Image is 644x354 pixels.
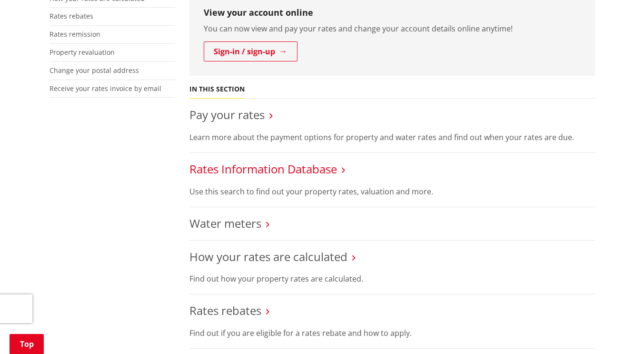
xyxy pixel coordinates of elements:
p: Use this search to find out your property rates, valuation and more. [189,186,595,197]
p: Find out if you are eligible for a rates rebate and how to apply. [189,327,595,339]
a: Pay your rates [189,107,265,122]
iframe: Messenger Launcher [600,314,634,348]
h3: View your account online [204,8,581,18]
a: Property revaluation [50,48,115,57]
a: Rates remission [50,30,100,39]
a: Water meters [189,215,261,231]
p: Learn more about the payment options for property and water rates and find out when your rates ar... [189,131,595,143]
a: Sign-in / sign-up [204,41,297,61]
a: Receive your rates invoice by email [50,84,161,93]
a: Rates rebates [189,303,261,318]
a: Top [10,334,44,354]
a: Change your postal address [50,66,139,75]
a: Rates rebates [50,11,93,20]
a: Rates Information Database [189,161,337,177]
p: You can now view and pay your rates and change your account details online anytime! [204,23,581,34]
a: How your rates are calculated [189,249,347,264]
h5: In this section [189,85,245,93]
p: Find out how your property rates are calculated. [189,273,595,284]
